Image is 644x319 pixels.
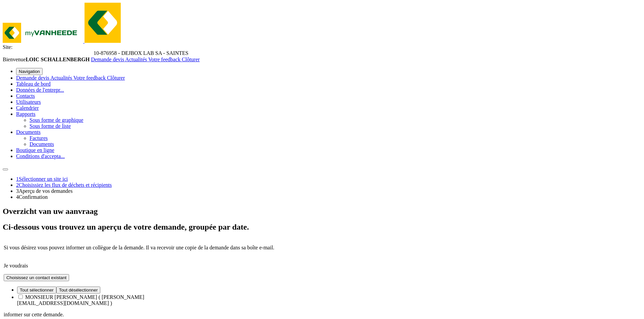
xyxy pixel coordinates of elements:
[19,188,72,194] span: Aperçu de vos demandes
[30,141,54,147] a: Documents
[4,263,640,269] p: Je voudrais
[73,75,107,81] a: Votre feedback
[16,182,112,188] a: 2Choisissiez les flux de déchets et récipients
[16,99,41,105] a: Utilisateurs
[125,57,147,62] span: Actualités
[50,75,73,81] a: Actualités
[3,57,91,62] span: Bienvenue
[50,75,72,81] span: Actualités
[16,75,49,81] span: Demande devis
[30,123,71,129] a: Sous forme de liste
[125,57,148,62] a: Actualités
[16,176,19,182] span: 1
[85,3,121,43] img: myVanheede
[6,275,66,280] span: Choisissez un contact existant
[4,245,640,251] p: Si vous désirez vous pouvez informer un collègue de la demande. Il va recevoir une copie de la de...
[17,294,144,306] label: MONSIEUR [PERSON_NAME] ( [PERSON_NAME][EMAIL_ADDRESS][DOMAIN_NAME] )
[16,75,50,81] a: Demande devis
[16,153,65,159] a: Conditions d'accepta...
[16,182,19,188] span: 2
[16,176,68,182] a: 1Sélectionner un site ici
[91,57,125,62] a: Demande devis
[3,223,641,232] h2: Ci-dessous vous trouvez un aperçu de votre demande, groupée par date.
[94,50,189,56] span: 10-876958 - DEJBOX LAB SA - SAINTES
[16,194,19,200] span: 4
[16,188,19,194] span: 3
[16,147,54,153] a: Boutique en ligne
[182,57,200,62] a: Clôturer
[3,44,12,50] span: Site:
[16,87,64,93] a: Données de l'entrepr...
[19,194,48,200] span: Confirmation
[30,117,83,123] a: Sous forme de graphique
[4,274,69,281] button: Choisissez un contact existant
[91,57,124,62] span: Demande devis
[19,176,68,182] span: Sélectionner un site ici
[16,81,51,87] a: Tableau de bord
[107,75,125,81] a: Clôturer
[4,312,640,318] p: informer sur cette demande.
[25,57,90,62] strong: LOIC SCHALLENBERGH
[3,23,83,43] img: myVanheede
[30,135,48,141] a: Factures
[148,57,180,62] span: Votre feedback
[16,129,41,135] a: Documents
[17,287,56,294] button: Tout sélectionner
[3,207,641,216] h2: Overzicht van uw aanvraag
[73,75,106,81] span: Votre feedback
[19,69,40,74] span: Navigation
[16,105,39,111] a: Calendrier
[16,93,35,99] a: Contacts
[16,68,43,75] button: Navigation
[16,111,36,117] a: Rapports
[56,287,101,294] button: Tout désélectionner
[148,57,182,62] a: Votre feedback
[3,304,112,319] iframe: chat widget
[19,182,112,188] span: Choisissiez les flux de déchets et récipients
